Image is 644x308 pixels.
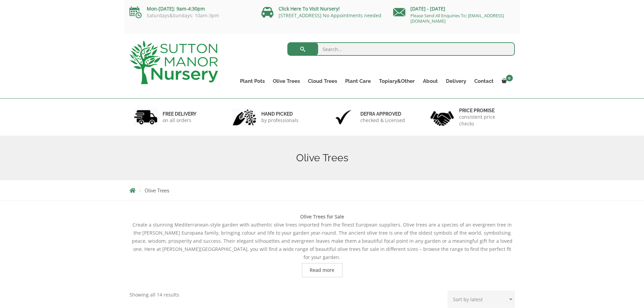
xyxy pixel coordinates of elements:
[393,5,515,13] p: [DATE] - [DATE]
[470,76,498,86] a: Contact
[459,114,510,127] p: consistent price checks
[304,76,341,86] a: Cloud Trees
[269,76,304,86] a: Olive Trees
[300,213,344,220] b: Olive Trees for Sale
[430,107,454,127] img: 4.jpg
[145,188,169,193] span: Olive Trees
[360,111,405,117] h6: Defra approved
[279,12,381,19] a: [STREET_ADDRESS] No Appointments needed
[419,76,442,86] a: About
[129,291,179,299] p: Showing all 14 results
[498,76,515,86] a: 0
[261,111,299,117] h6: hand picked
[261,117,299,124] p: by professionals
[410,13,504,24] a: Please Send All Enquiries To: [EMAIL_ADDRESS][DOMAIN_NAME]
[129,152,515,164] h1: Olive Trees
[129,13,251,18] p: Saturdays&Sundays: 10am-3pm
[459,108,510,114] h6: Price promise
[129,41,218,84] img: logo
[448,291,515,308] select: Shop order
[310,268,334,273] span: Read more
[332,109,355,126] img: 3.jpg
[236,76,269,86] a: Plant Pots
[360,117,405,124] p: checked & Licensed
[233,109,256,126] img: 2.jpg
[129,213,515,277] div: Create a stunning Mediterranean-style garden with authentic olive trees imported from the finest ...
[506,75,513,81] span: 0
[375,76,419,86] a: Topiary&Other
[287,42,515,56] input: Search...
[341,76,375,86] a: Plant Care
[129,5,251,13] p: Mon-[DATE]: 9am-4:30pm
[129,188,515,193] nav: Breadcrumbs
[163,111,196,117] h6: FREE DELIVERY
[442,76,470,86] a: Delivery
[163,117,196,124] p: on all orders
[134,109,158,126] img: 1.jpg
[279,5,340,12] a: Click Here To Visit Nursery!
